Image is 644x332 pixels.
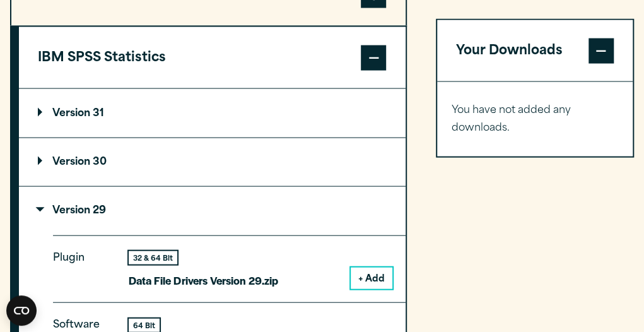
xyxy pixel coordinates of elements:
[53,249,110,280] p: Plugin
[38,206,106,216] p: Version 29
[129,319,160,332] div: 64 Bit
[129,251,177,264] div: 32 & 64 Bit
[38,109,104,119] p: Version 31
[19,27,406,88] button: IBM SPSS Statistics
[437,81,633,157] div: Your Downloads
[19,187,406,235] summary: Version 29
[452,101,618,138] p: You have not added any downloads.
[38,157,107,167] p: Version 30
[19,138,406,186] summary: Version 30
[19,89,406,137] summary: Version 31
[437,20,633,81] button: Your Downloads
[129,271,278,290] p: Data File Drivers Version 29.zip
[6,295,37,326] button: Open CMP widget
[351,268,392,289] button: + Add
